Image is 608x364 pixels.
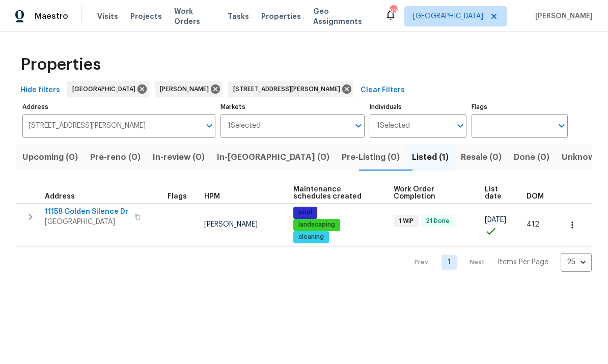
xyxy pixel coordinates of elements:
[45,217,128,227] span: [GEOGRAPHIC_DATA]
[204,193,220,200] span: HPM
[160,84,213,94] span: [PERSON_NAME]
[168,193,187,200] span: Flags
[531,11,593,21] span: [PERSON_NAME]
[561,249,592,275] div: 25
[294,233,328,241] span: cleaning
[294,220,339,229] span: landscaping
[20,84,60,97] span: Hide filters
[514,150,549,164] span: Done (0)
[498,257,548,267] p: Items Per Page
[22,150,78,164] span: Upcoming (0)
[527,221,539,228] span: 412
[485,216,506,223] span: [DATE]
[22,104,215,110] label: Address
[313,6,372,26] span: Geo Assignments
[555,119,569,133] button: Open
[204,221,258,228] span: [PERSON_NAME]
[405,253,592,272] nav: Pagination Navigation
[45,193,75,200] span: Address
[20,60,101,70] span: Properties
[228,122,261,130] span: 1 Selected
[228,81,353,97] div: [STREET_ADDRESS][PERSON_NAME]
[395,217,418,226] span: 1 WIP
[97,11,118,21] span: Visits
[90,150,141,164] span: Pre-reno (0)
[153,150,205,164] span: In-review (0)
[233,84,344,94] span: [STREET_ADDRESS][PERSON_NAME]
[361,84,405,97] span: Clear Filters
[293,186,376,200] span: Maintenance schedules created
[370,104,466,110] label: Individuals
[422,217,454,226] span: 21 Done
[228,13,249,20] span: Tasks
[342,150,400,164] span: Pre-Listing (0)
[202,119,216,133] button: Open
[67,81,149,97] div: [GEOGRAPHIC_DATA]
[130,11,162,21] span: Projects
[356,81,409,100] button: Clear Filters
[35,11,68,21] span: Maestro
[220,104,365,110] label: Markets
[217,150,329,164] span: In-[GEOGRAPHIC_DATA] (0)
[453,119,467,133] button: Open
[472,104,568,110] label: Flags
[72,84,140,94] span: [GEOGRAPHIC_DATA]
[485,186,509,200] span: List date
[441,255,457,270] a: Goto page 1
[174,6,215,26] span: Work Orders
[461,150,502,164] span: Resale (0)
[16,81,64,100] button: Hide filters
[394,186,468,200] span: Work Order Completion
[377,122,410,130] span: 1 Selected
[527,193,544,200] span: DOM
[412,150,449,164] span: Listed (1)
[413,11,483,21] span: [GEOGRAPHIC_DATA]
[294,208,316,217] span: pool
[351,119,366,133] button: Open
[390,6,397,16] div: 93
[155,81,222,97] div: [PERSON_NAME]
[261,11,301,21] span: Properties
[45,207,128,217] span: 11158 Golden Silence Dr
